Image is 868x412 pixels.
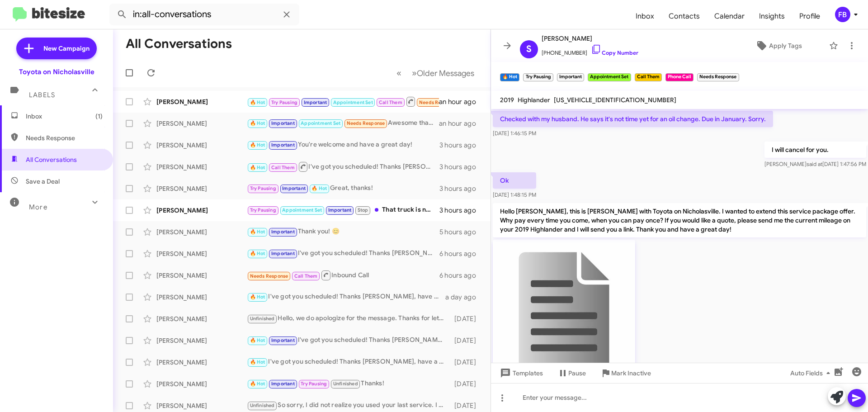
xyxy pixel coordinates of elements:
span: Needs Response [419,99,458,105]
span: Try Pausing [250,185,276,191]
small: Important [557,73,584,81]
p: Ok [493,172,536,189]
div: [PERSON_NAME] [156,184,247,193]
div: That truck is no longer mine, do not text me again. [247,205,439,215]
span: Templates [498,365,543,381]
div: 3 hours ago [439,206,483,215]
small: Try Pausing [523,73,553,81]
div: Hello, we do apologize for the message. Thanks for letting us know, we will update our records! H... [247,313,450,324]
span: Contacts [661,3,707,29]
div: [DATE] [450,336,483,345]
span: [DATE] 1:46:15 PM [493,130,536,137]
span: More [29,203,47,211]
div: [PERSON_NAME] [156,162,247,171]
span: [PERSON_NAME] [542,33,638,44]
span: Appointment Set [282,207,322,213]
small: 🔥 Hot [500,73,519,81]
div: I've got you scheduled! Thanks [PERSON_NAME], have a great day! [247,335,450,346]
div: an hour ago [439,119,483,128]
span: Call Them [294,273,318,279]
span: Call Them [271,165,295,170]
small: Phone Call [665,73,693,81]
button: Previous [391,64,407,82]
div: [PERSON_NAME] [156,206,247,215]
span: Labels [29,91,55,99]
span: Try Pausing [250,207,276,213]
div: [DATE] [450,314,483,323]
div: 3 hours ago [439,141,483,150]
button: Pause [550,365,593,381]
span: « [396,67,401,79]
div: [PERSON_NAME] [156,141,247,150]
span: All Conversations [26,155,77,164]
div: I've got you scheduled! Thanks [PERSON_NAME], have a great day! [247,248,439,259]
span: Needs Response [26,133,103,142]
span: Important [271,120,295,126]
span: Needs Response [250,273,288,279]
span: Auto Fields [790,365,834,381]
div: [PERSON_NAME] [156,293,247,302]
span: Unfinished [333,381,358,387]
div: [DATE] [450,379,483,388]
div: 3 hours ago [439,162,483,171]
span: 🔥 Hot [250,165,265,170]
span: Save a Deal [26,177,60,186]
div: a day ago [445,293,483,302]
span: 🔥 Hot [250,381,265,387]
span: Important [271,229,295,235]
p: Hello [PERSON_NAME], this is [PERSON_NAME] with Toyota on Nicholasville. I wanted to extend this ... [493,203,866,237]
a: Insights [752,3,792,29]
div: [PERSON_NAME] [156,336,247,345]
div: FB [835,7,850,22]
div: [DATE] [450,358,483,367]
button: Mark Inactive [593,365,658,381]
span: Stop [358,207,368,213]
button: Next [406,64,480,82]
div: Toyota on Nicholasville [19,67,94,76]
span: Highlander [518,96,550,104]
span: 🔥 Hot [250,359,265,365]
div: [PERSON_NAME] [156,119,247,128]
span: Important [282,185,306,191]
button: Apply Tags [732,38,825,54]
small: Appointment Set [588,73,631,81]
a: Profile [792,3,827,29]
a: Copy Number [591,49,638,56]
span: Older Messages [417,68,474,78]
div: 5 hours ago [439,227,483,237]
span: Mark Inactive [611,365,651,381]
span: [DATE] 1:48:15 PM [493,191,536,198]
span: 🔥 Hot [250,251,265,256]
div: [PERSON_NAME] [156,227,247,237]
span: Inbox [26,112,103,121]
div: [PERSON_NAME] [156,358,247,367]
span: 2019 [500,96,514,104]
button: FB [827,7,858,22]
a: New Campaign [16,38,97,59]
span: » [412,67,417,79]
span: Important [271,381,295,387]
h1: All Conversations [126,37,232,51]
p: I will cancel for you. [764,142,866,158]
span: Important [271,142,295,148]
a: Calendar [707,3,752,29]
nav: Page navigation example [392,64,480,82]
input: Search [109,4,299,25]
span: [US_VEHICLE_IDENTIFICATION_NUMBER] [554,96,676,104]
div: I've got you scheduled! Thanks [PERSON_NAME], have a great day! [247,161,439,172]
div: 3 hours ago [439,184,483,193]
span: 🔥 Hot [250,120,265,126]
small: Call Them [635,73,662,81]
div: [DATE] [450,401,483,410]
a: Inbox [628,3,661,29]
span: Pause [568,365,586,381]
div: [PERSON_NAME] [156,314,247,323]
span: 🔥 Hot [250,294,265,300]
div: So sorry, I did not realize you used your last service. I will update the records for you/ [247,400,450,411]
div: 6 hours ago [439,271,483,280]
div: Could we set up an oil change? [247,96,439,107]
div: [PERSON_NAME] [156,379,247,388]
span: Important [304,99,327,105]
